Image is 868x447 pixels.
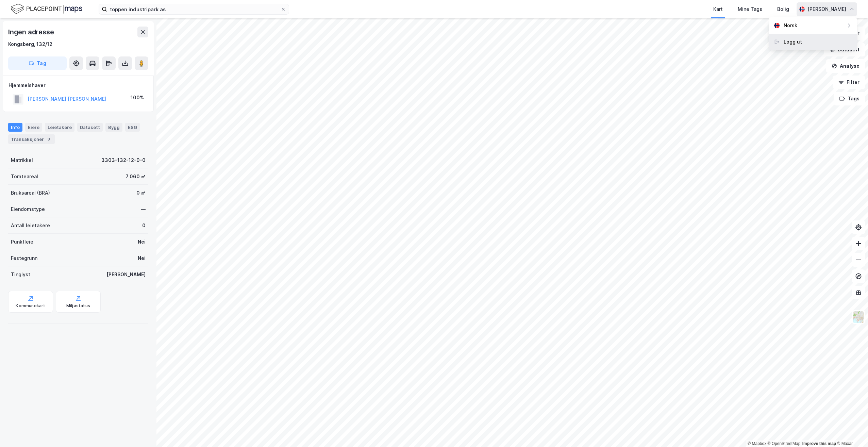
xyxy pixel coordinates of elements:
[11,3,82,15] img: logo.f888ab2527a4732fd821a326f86c7f29.svg
[142,221,146,230] div: 0
[8,123,22,132] div: Info
[11,205,45,213] div: Eiendomstype
[807,5,846,13] div: [PERSON_NAME]
[77,123,103,132] div: Datasett
[125,123,140,132] div: ESG
[126,172,146,181] div: 7 060 ㎡
[138,254,146,262] div: Nei
[852,311,865,324] img: Z
[11,221,50,230] div: Antall leietakere
[8,56,67,70] button: Tag
[101,156,146,164] div: 3303-132-12-0-0
[106,270,146,279] div: [PERSON_NAME]
[45,123,74,132] div: Leietakere
[834,92,865,105] button: Tags
[748,441,766,446] a: Mapbox
[834,414,868,447] iframe: Chat Widget
[16,303,45,309] div: Kommunekart
[8,40,52,48] div: Kongsberg, 132/12
[11,254,37,262] div: Festegrunn
[802,441,836,446] a: Improve this map
[11,189,50,197] div: Bruksareal (BRA)
[834,414,868,447] div: Kontrollprogram for chat
[833,76,865,89] button: Filter
[784,38,802,46] div: Logg ut
[136,189,146,197] div: 0 ㎡
[131,94,144,102] div: 100%
[138,238,146,246] div: Nei
[105,123,122,132] div: Bygg
[777,5,789,13] div: Bolig
[107,4,281,14] input: Søk på adresse, matrikkel, gårdeiere, leietakere eller personer
[784,21,797,30] div: Norsk
[713,5,723,13] div: Kart
[8,134,55,144] div: Transaksjoner
[738,5,762,13] div: Mine Tags
[66,303,90,309] div: Miljøstatus
[11,238,33,246] div: Punktleie
[9,81,148,89] div: Hjemmelshaver
[11,172,38,181] div: Tomteareal
[141,205,146,213] div: —
[8,27,55,37] div: Ingen adresse
[11,156,33,164] div: Matrikkel
[826,59,865,73] button: Analyse
[45,136,52,143] div: 3
[768,441,801,446] a: OpenStreetMap
[25,123,42,132] div: Eiere
[11,270,30,279] div: Tinglyst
